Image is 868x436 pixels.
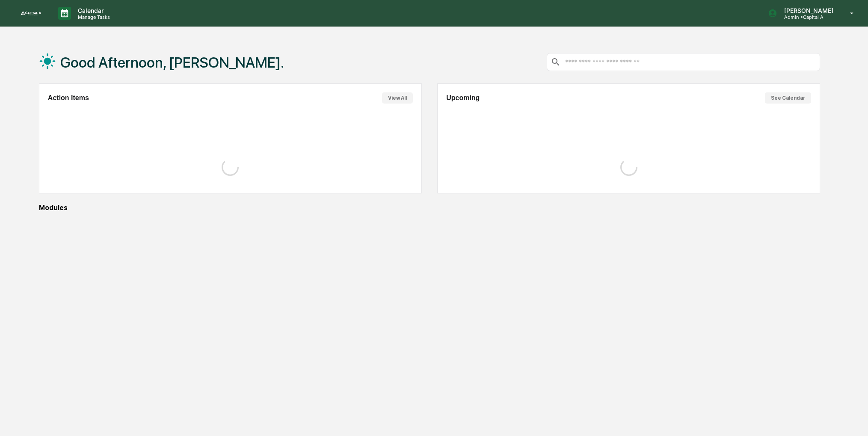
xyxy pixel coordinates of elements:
p: Calendar [71,7,114,14]
p: [PERSON_NAME] [777,7,838,14]
h1: Good Afternoon, [PERSON_NAME]. [60,54,284,71]
h2: Upcoming [446,94,480,102]
div: Modules [39,204,820,212]
p: Manage Tasks [71,14,114,20]
button: See Calendar [765,92,811,104]
img: logo [21,11,41,15]
button: View All [382,92,413,104]
h2: Action Items [48,94,89,102]
p: Admin • Capital A [777,14,838,20]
